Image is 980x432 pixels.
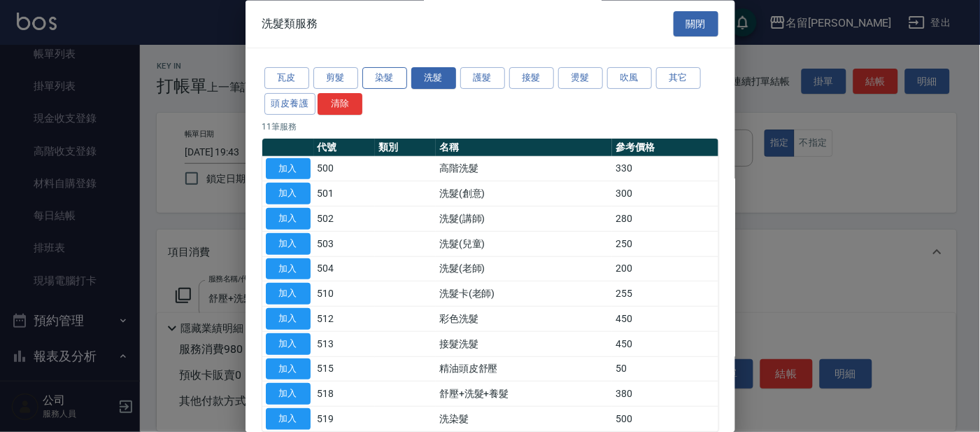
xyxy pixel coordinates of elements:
[262,120,718,133] p: 11 筆服務
[266,384,311,405] button: 加入
[607,68,652,90] button: 吹風
[436,207,612,232] td: 洗髮(講師)
[362,68,407,90] button: 染髮
[509,68,554,90] button: 接髮
[612,382,718,407] td: 380
[436,307,612,332] td: 彩色洗髮
[314,207,375,232] td: 502
[612,257,718,282] td: 200
[612,181,718,207] td: 300
[436,139,612,157] th: 名稱
[264,93,316,115] button: 頭皮養護
[262,17,318,31] span: 洗髮類服務
[266,409,311,431] button: 加入
[314,139,375,157] th: 代號
[266,183,311,205] button: 加入
[436,281,612,307] td: 洗髮卡(老師)
[612,332,718,357] td: 450
[436,232,612,257] td: 洗髮(兒童)
[612,307,718,332] td: 450
[266,258,311,280] button: 加入
[266,358,311,380] button: 加入
[266,158,311,180] button: 加入
[266,233,311,255] button: 加入
[266,209,311,230] button: 加入
[314,332,375,357] td: 513
[318,93,362,115] button: 清除
[314,281,375,307] td: 510
[436,407,612,432] td: 洗染髮
[314,307,375,332] td: 512
[656,68,701,90] button: 其它
[612,281,718,307] td: 255
[314,181,375,207] td: 501
[266,309,311,330] button: 加入
[266,333,311,355] button: 加入
[612,157,718,182] td: 330
[612,139,718,157] th: 參考價格
[612,357,718,382] td: 50
[314,157,375,182] td: 500
[612,407,718,432] td: 500
[411,68,456,90] button: 洗髮
[375,139,436,157] th: 類別
[264,68,309,90] button: 瓦皮
[612,207,718,232] td: 280
[314,232,375,257] td: 503
[674,11,718,37] button: 關閉
[313,68,358,90] button: 剪髮
[436,382,612,407] td: 舒壓+洗髮+養髮
[314,357,375,382] td: 515
[314,382,375,407] td: 518
[460,68,505,90] button: 護髮
[558,68,603,90] button: 燙髮
[266,284,311,305] button: 加入
[314,407,375,432] td: 519
[314,257,375,282] td: 504
[436,332,612,357] td: 接髮洗髮
[436,181,612,207] td: 洗髮(創意)
[436,257,612,282] td: 洗髮(老師)
[436,357,612,382] td: 精油頭皮舒壓
[612,232,718,257] td: 250
[436,157,612,182] td: 高階洗髮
